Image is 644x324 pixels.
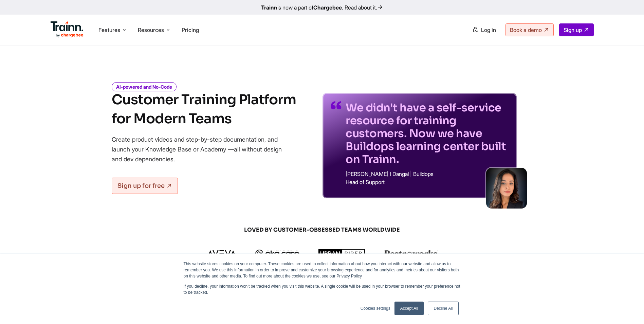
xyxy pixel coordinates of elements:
[112,134,292,164] p: Create product videos and step-by-step documentation, and launch your Knowledge Base or Academy —...
[112,82,177,91] i: AI-powered and No-Code
[112,90,296,128] h1: Customer Training Platform for Modern Teams
[346,101,509,166] p: We didn't have a self-service resource for training customers. Now we have Buildops learning cent...
[394,302,424,315] a: Accept All
[313,4,342,11] b: Chargebee
[206,250,236,257] img: aveva logo
[331,101,342,109] img: quotes-purple.41a7099.svg
[559,23,594,36] a: Sign up
[481,26,496,33] span: Log in
[384,250,438,257] img: restroworks logo
[361,305,390,311] a: Cookies settings
[138,26,164,34] span: Resources
[261,4,277,11] b: Trainn
[112,178,178,194] a: Sign up for free
[51,21,84,38] img: Trainn Logo
[159,226,485,234] span: LOVED BY CUSTOMER-OBSESSED TEAMS WORLDWIDE
[184,283,461,295] p: If you decline, your information won’t be tracked when you visit this website. A single cookie wi...
[346,179,509,185] p: Head of Support
[510,26,542,33] span: Book a demo
[486,168,527,209] img: sabina-buildops.d2e8138.png
[428,302,458,315] a: Decline All
[346,171,509,177] p: [PERSON_NAME] I Dangal | Buildops
[182,26,199,33] a: Pricing
[255,250,299,258] img: ekacare logo
[564,26,582,33] span: Sign up
[98,26,120,34] span: Features
[184,261,461,279] p: This website stores cookies on your computer. These cookies are used to collect information about...
[505,23,554,36] a: Book a demo
[468,24,500,36] a: Log in
[318,249,365,258] img: urbanpiper logo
